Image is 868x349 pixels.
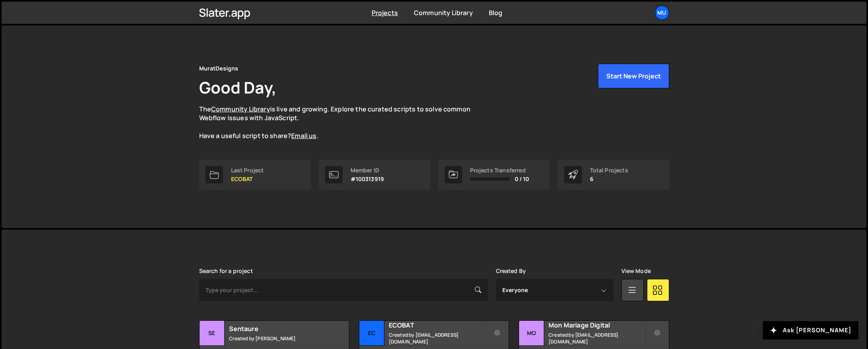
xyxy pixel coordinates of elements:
[231,167,264,174] div: Last Project
[351,176,384,182] p: #100313919
[199,279,488,301] input: Type your project...
[549,331,645,345] small: Created by [EMAIL_ADDRESS][DOMAIN_NAME]
[590,167,628,174] div: Total Projects
[389,331,485,345] small: Created by [EMAIL_ADDRESS][DOMAIN_NAME]
[515,176,529,182] span: 0 / 10
[231,176,264,182] p: ECOBAT
[199,64,239,73] div: MuratDesigns
[199,76,276,98] h1: Good Day,
[549,321,645,330] h2: Mon Mariage Digital
[359,321,384,346] div: EC
[389,321,485,330] h2: ECOBAT
[291,131,316,140] a: Email us
[199,105,486,140] p: The is live and growing. Explore the curated scripts to solve common Webflow issues with JavaScri...
[229,335,325,342] small: Created by [PERSON_NAME]
[496,268,526,274] label: Created By
[655,6,669,20] a: Mu
[470,167,529,174] div: Projects Transferred
[763,321,858,339] button: Ask [PERSON_NAME]
[200,321,225,346] div: Se
[519,321,544,346] div: Mo
[351,167,384,174] div: Member ID
[229,324,325,333] h2: Sentaure
[489,8,503,17] a: Blog
[414,8,473,17] a: Community Library
[598,64,669,88] button: Start New Project
[590,176,628,182] p: 6
[372,8,398,17] a: Projects
[199,268,253,274] label: Search for a project
[199,160,311,190] a: Last Project ECOBAT
[621,268,651,274] label: View Mode
[211,105,270,113] a: Community Library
